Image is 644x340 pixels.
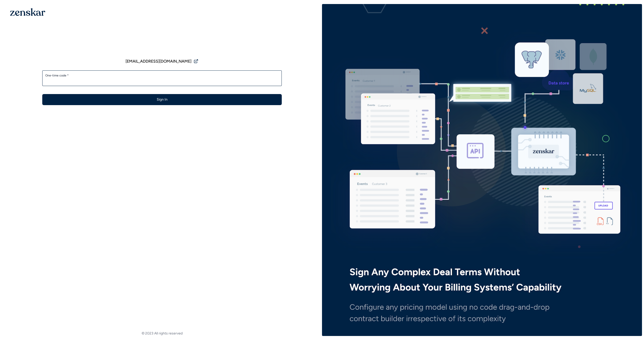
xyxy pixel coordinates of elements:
button: Sign In [42,94,282,105]
footer: © 2023 All rights reserved [2,331,322,336]
img: 1OGAJ2xQqyY4LXKgY66KYq0eOWRCkrZdAb3gUhuVAqdWPZE9SRJmCz+oDMSn4zDLXe31Ii730ItAGKgCKgCCgCikA4Av8PJUP... [10,8,45,16]
span: [EMAIL_ADDRESS][DOMAIN_NAME] [126,58,191,64]
label: One-time code * [45,73,279,77]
